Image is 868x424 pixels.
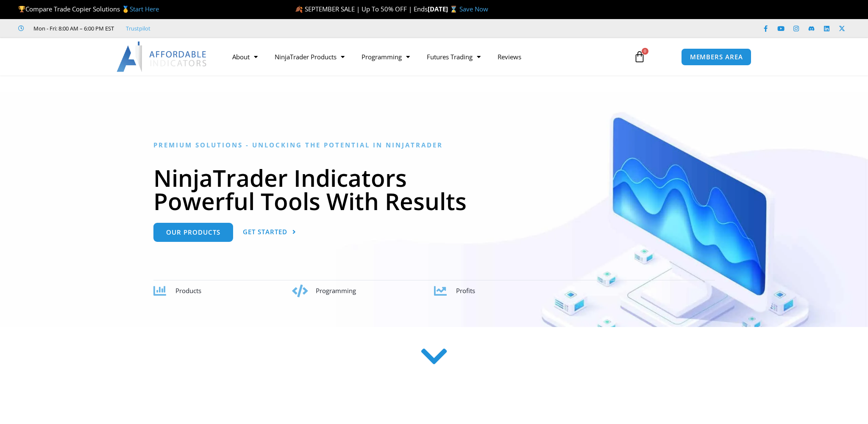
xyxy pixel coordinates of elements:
[175,286,201,295] span: Products
[489,47,530,67] a: Reviews
[19,6,25,12] img: 🏆
[117,42,208,72] img: LogoAI | Affordable Indicators – NinjaTrader
[295,5,428,13] span: 🍂 SEPTEMBER SALE | Up To 50% OFF | Ends
[243,229,287,235] span: Get Started
[266,47,353,67] a: NinjaTrader Products
[166,229,220,236] span: Our Products
[31,23,114,33] span: Mon - Fri: 8:00 AM – 6:00 PM EST
[316,286,356,295] span: Programming
[681,48,752,66] a: MEMBERS AREA
[126,23,150,33] a: Trustpilot
[621,44,658,69] a: 0
[224,47,266,67] a: About
[18,5,159,13] span: Compare Trade Copier Solutions 🥇
[459,5,488,13] a: Save Now
[153,223,233,242] a: Our Products
[642,48,648,55] span: 0
[353,47,418,67] a: Programming
[690,54,743,60] span: MEMBERS AREA
[428,5,459,13] strong: [DATE] ⌛
[418,47,489,67] a: Futures Trading
[153,166,715,213] h1: NinjaTrader Indicators Powerful Tools With Results
[456,286,475,295] span: Profits
[153,141,715,149] h6: Premium Solutions - Unlocking the Potential in NinjaTrader
[130,5,159,13] a: Start Here
[224,47,624,67] nav: Menu
[243,223,296,242] a: Get Started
